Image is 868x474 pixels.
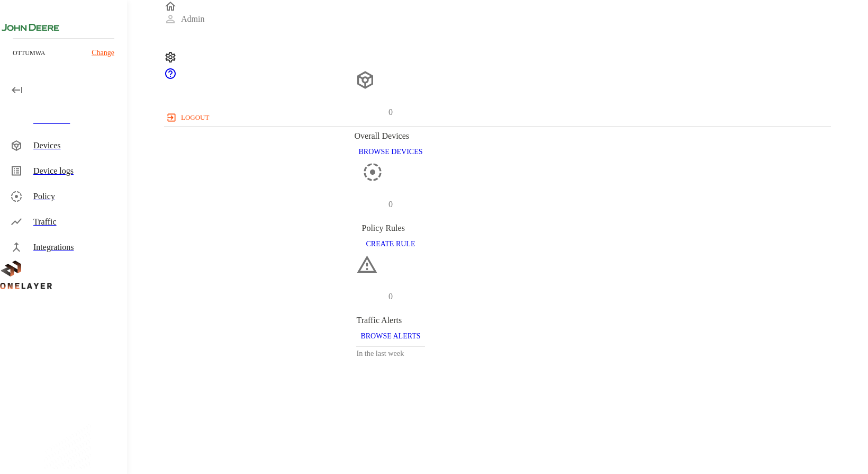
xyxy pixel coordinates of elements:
[164,73,177,82] span: Support Portal
[164,73,177,82] a: onelayer-support
[355,130,427,142] div: Overall Devices
[355,147,427,156] a: BROWSE DEVICES
[356,327,424,346] button: BROWSE ALERTS
[388,290,393,303] p: 0
[164,109,831,126] a: logout
[356,314,424,327] div: Traffic Alerts
[164,109,213,126] button: logout
[388,198,393,211] p: 0
[181,13,204,25] p: Admin
[356,347,424,360] h3: In the last week
[362,235,420,254] button: CREATE RULE
[356,331,424,340] a: BROWSE ALERTS
[355,142,427,162] button: BROWSE DEVICES
[362,222,420,235] div: Policy Rules
[362,239,420,248] a: CREATE RULE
